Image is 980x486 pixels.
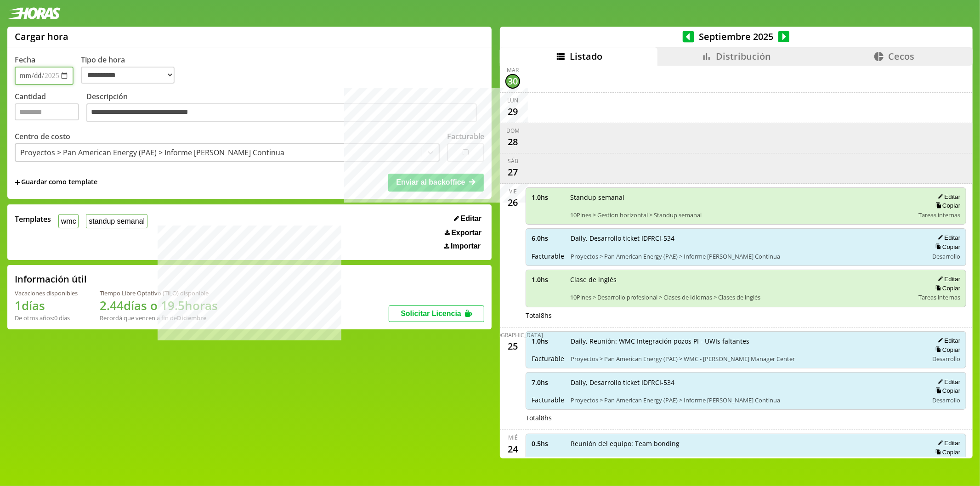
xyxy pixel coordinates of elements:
[933,243,960,251] button: Copiar
[506,127,520,135] div: dom
[505,195,520,210] div: 26
[15,55,35,65] label: Fecha
[932,252,960,260] span: Desarrollo
[935,275,960,283] button: Editar
[694,30,778,43] span: Septiembre 2025
[451,214,484,223] button: Editar
[571,396,922,404] span: Proyectos > Pan American Energy (PAE) > Informe [PERSON_NAME] Continua
[933,202,960,209] button: Copiar
[716,50,771,62] span: Distribución
[396,178,465,186] span: Enviar al backoffice
[509,187,517,195] div: vie
[7,7,61,19] img: logotipo
[532,275,564,284] span: 1.0 hs
[505,135,520,149] div: 28
[935,439,960,447] button: Editar
[451,242,481,250] span: Importar
[505,339,520,354] div: 25
[447,131,484,141] label: Facturable
[571,439,912,448] span: Reunión del equipo: Team bonding
[15,289,78,297] div: Vacaciones disponibles
[177,314,206,322] b: Diciembre
[86,91,484,125] label: Descripción
[15,273,87,285] h2: Información útil
[932,396,960,404] span: Desarrollo
[571,355,922,363] span: Proyectos > Pan American Energy (PAE) > WMC - [PERSON_NAME] Manager Center
[100,314,218,322] div: Recordá que vencen a fin de
[570,211,912,219] span: 10Pines > Gestion horizontal > Standup semanal
[933,448,960,456] button: Copiar
[526,413,966,422] div: Total 8 hs
[20,147,284,158] div: Proyectos > Pan American Energy (PAE) > Informe [PERSON_NAME] Continua
[933,346,960,354] button: Copiar
[507,96,518,104] div: lun
[505,441,520,456] div: 24
[935,378,960,386] button: Editar
[15,177,97,187] span: +Guardar como template
[935,193,960,201] button: Editar
[15,103,79,120] input: Cantidad
[532,457,564,466] span: Facturable
[100,289,218,297] div: Tiempo Libre Optativo (TiLO) disponible
[58,214,79,228] button: wmc
[570,193,912,202] span: Standup semanal
[505,104,520,119] div: 29
[526,311,966,320] div: Total 8 hs
[505,165,520,180] div: 27
[571,378,922,387] span: Daily, Desarrollo ticket IDFRCI-534
[532,396,564,404] span: Facturable
[482,331,543,339] div: [DEMOGRAPHIC_DATA]
[100,297,218,314] h1: 2.44 días o 19.5 horas
[15,214,51,224] span: Templates
[388,174,484,191] button: Enviar al backoffice
[532,354,564,363] span: Facturable
[532,252,564,260] span: Facturable
[570,275,912,284] span: Clase de inglés
[15,30,68,43] h1: Cargar hora
[933,387,960,395] button: Copiar
[15,297,78,314] h1: 1 días
[86,103,477,123] textarea: Descripción
[532,337,564,345] span: 1.0 hs
[571,234,922,243] span: Daily, Desarrollo ticket IDFRCI-534
[451,229,482,237] span: Exportar
[888,50,914,62] span: Cecos
[933,284,960,292] button: Copiar
[507,66,519,74] div: mar
[505,74,520,89] div: 30
[81,67,175,84] select: Tipo de hora
[918,293,960,301] span: Tareas internas
[15,314,78,322] div: De otros años: 0 días
[532,378,564,387] span: 7.0 hs
[81,55,182,85] label: Tipo de hora
[15,131,70,141] label: Centro de costo
[570,293,912,301] span: 10Pines > Desarrollo profesional > Clases de Idiomas > Clases de inglés
[932,355,960,363] span: Desarrollo
[461,215,482,223] span: Editar
[532,439,564,448] span: 0.5 hs
[532,234,564,243] span: 6.0 hs
[571,252,922,260] span: Proyectos > Pan American Energy (PAE) > Informe [PERSON_NAME] Continua
[15,91,86,125] label: Cantidad
[571,337,922,345] span: Daily, Reunión: WMC Integración pozos PI - UWIs faltantes
[15,177,20,187] span: +
[532,193,564,202] span: 1.0 hs
[500,66,973,457] div: scrollable content
[935,234,960,242] button: Editar
[918,211,960,219] span: Tareas internas
[935,337,960,345] button: Editar
[389,305,484,322] button: Solicitar Licencia
[442,228,484,237] button: Exportar
[401,310,461,317] span: Solicitar Licencia
[508,157,518,165] div: sáb
[86,214,147,228] button: standup semanal
[508,434,518,441] div: mié
[570,50,602,62] span: Listado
